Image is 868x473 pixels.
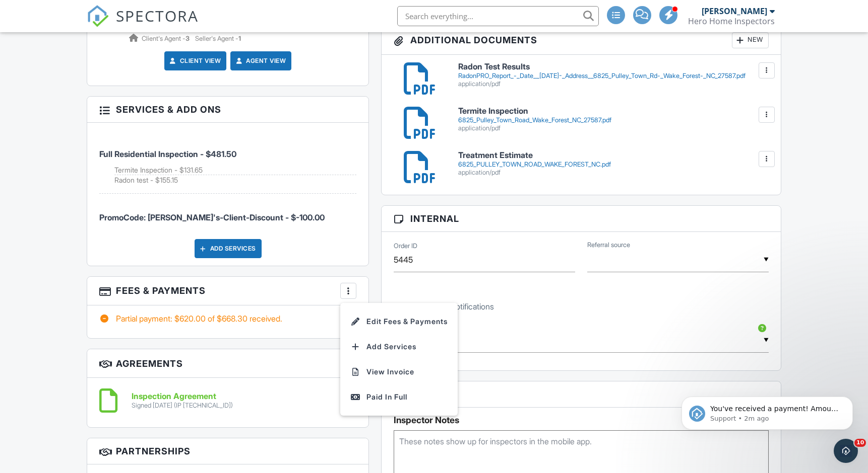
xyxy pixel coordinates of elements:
a: SPECTORA [87,14,199,35]
li: Add on: Termite Inspection [114,165,356,176]
a: Client View [168,56,221,66]
h3: Fees & Payments [87,277,368,305]
h5: Inspector Notes [394,415,769,425]
a: Termite Inspection 6825_Pulley_Town_Road_Wake_Forest_NC_27587.pdf application/pdf [458,107,769,132]
div: application/pdf [458,124,769,132]
h3: Services & Add ons [87,97,368,123]
li: Add on: Radon test [114,175,356,185]
h6: Inspection Agreement [132,392,233,401]
strong: 3 [185,35,190,42]
a: Treatment Estimate 6825_PULLEY_TOWN_ROAD_WAKE_FOREST_NC.pdf application/pdf [458,151,769,177]
span: Client's Agent - [142,35,191,42]
h6: Termite Inspection [458,107,769,116]
strong: 1 [238,35,241,42]
h6: Radon Test Results [458,62,769,71]
div: application/pdf [458,80,769,88]
div: application/pdf [458,169,769,177]
div: 6825_PULLEY_TOWN_ROAD_WAKE_FOREST_NC.pdf [458,161,769,169]
h3: Agreements [87,349,368,378]
h3: Notes [382,381,781,408]
div: [PERSON_NAME] [702,6,767,16]
div: Add Services [195,239,262,258]
label: Order ID [394,242,417,251]
li: Service: Full Residential Inspection [99,130,356,194]
span: PromoCode: [PERSON_NAME]'s-Client-Discount - $-100.00 [99,212,325,222]
h6: Treatment Estimate [458,151,769,160]
a: Radon Test Results RadonPRO_Report_-_Date__[DATE]-_Address__6825_Pulley_Town_Rd-_Wake_Forest-_NC_... [458,62,769,88]
iframe: Intercom live chat [834,439,858,463]
div: New [732,32,769,48]
div: RadonPRO_Report_-_Date__[DATE]-_Address__6825_Pulley_Town_Rd-_Wake_Forest-_NC_27587.pdf [458,72,769,80]
img: The Best Home Inspection Software - Spectora [87,5,109,27]
li: Manual fee: PromoCode: Mary's-Client-Discount [99,194,356,231]
span: SPECTORA [116,5,199,26]
a: Inspection Agreement Signed [DATE] (IP [TECHNICAL_ID]) [132,392,233,410]
div: Signed [DATE] (IP [TECHNICAL_ID]) [132,402,233,410]
div: Hero Home Inspectors [688,16,775,26]
span: Seller's Agent - [195,35,241,42]
input: Search everything... [397,6,599,26]
div: 6825_Pulley_Town_Road_Wake_Forest_NC_27587.pdf [458,116,769,124]
span: Full Residential Inspection - $481.50 [99,149,236,159]
iframe: Intercom notifications message [666,375,868,446]
div: Partial payment: $620.00 of $668.30 received. [99,313,356,324]
h3: Internal [382,206,781,232]
label: Disable All Notifications [394,302,494,314]
h3: Partnerships [87,438,368,464]
a: Agent View [234,56,286,66]
span: 10 [854,439,866,447]
h3: Additional Documents [382,26,781,55]
label: Referral source [587,241,630,250]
